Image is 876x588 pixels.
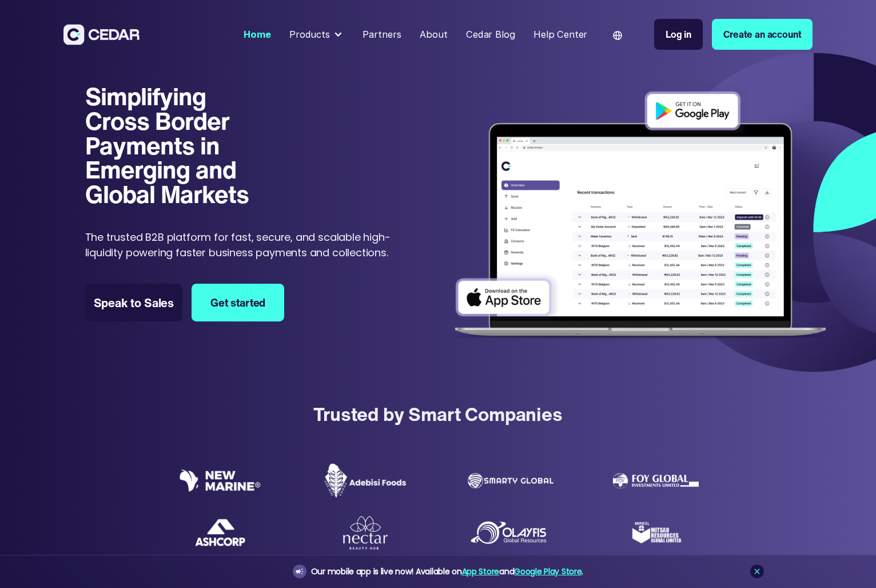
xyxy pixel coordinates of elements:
[322,463,408,498] img: Adebisi Foods logo
[613,473,699,488] img: Foy Global Investments Limited Logo
[533,27,587,42] div: Help Center
[613,31,622,40] img: world icon
[85,229,400,260] p: The trusted B2B platform for fast, secure, and scalable high-liquidity powering faster business p...
[289,27,330,42] div: Products
[340,515,391,551] img: Nectar Beauty Hub logo
[468,518,554,547] img: Olayfis global resources logo
[85,284,182,321] a: Speak to Sales
[630,507,682,558] img: Mitsab Resources Global Limited Logo
[529,22,592,47] a: Help Center
[194,518,246,547] img: Ashcorp Logo
[285,23,349,46] div: Products
[192,284,284,321] a: Get started
[447,84,834,348] img: Dashboard of transactions
[666,27,691,42] div: Log in
[358,22,406,47] a: Partners
[466,27,515,42] div: Cedar Blog
[420,27,447,42] div: About
[415,22,452,47] a: About
[712,19,813,50] a: Create an account
[363,27,401,42] div: Partners
[239,22,276,47] a: Home
[461,22,520,47] a: Cedar Blog
[654,19,703,50] a: Log in
[244,27,270,42] div: Home
[468,473,554,488] img: Smarty Global logo
[177,469,263,492] img: New Marine logo
[85,84,274,206] h1: Simplifying Cross Border Payments in Emerging and Global Markets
